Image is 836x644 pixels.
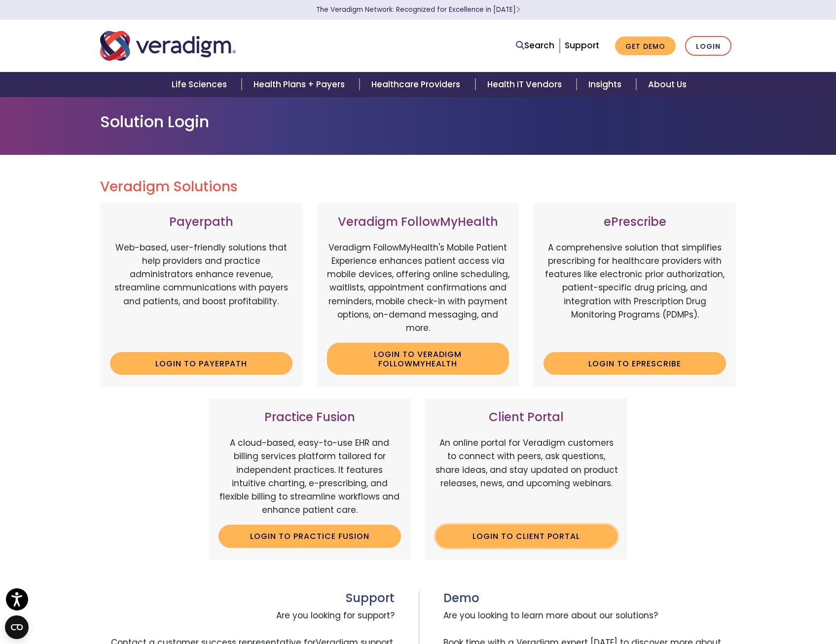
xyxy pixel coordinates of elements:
[475,72,577,97] a: Health IT Vendors
[577,72,636,97] a: Insights
[516,5,520,14] span: Learn More
[100,30,236,62] img: Veradigm logo
[436,525,618,547] a: Login to Client Portal
[443,591,736,606] h3: Demo
[685,36,731,56] a: Login
[316,5,520,14] a: The Veradigm Network: Recognized for Excellence in [DATE]Learn More
[516,39,554,52] a: Search
[327,215,509,229] h3: Veradigm FollowMyHealth
[160,72,242,97] a: Life Sciences
[544,352,726,375] a: Login to ePrescribe
[544,215,726,229] h3: ePrescribe
[327,343,509,375] a: Login to Veradigm FollowMyHealth
[436,436,618,517] p: An online portal for Veradigm customers to connect with peers, ask questions, share ideas, and st...
[327,241,509,335] p: Veradigm FollowMyHealth's Mobile Patient Experience enhances patient access via mobile devices, o...
[100,179,736,195] h2: Veradigm Solutions
[110,215,292,229] h3: Payerpath
[436,410,618,425] h3: Client Portal
[110,352,292,375] a: Login to Payerpath
[360,72,475,97] a: Healthcare Providers
[544,241,726,345] p: A comprehensive solution that simplifies prescribing for healthcare providers with features like ...
[636,72,698,97] a: About Us
[5,615,29,639] button: Open CMP widget
[218,436,401,517] p: A cloud-based, easy-to-use EHR and billing services platform tailored for independent practices. ...
[242,72,360,97] a: Health Plans + Payers
[110,241,292,345] p: Web-based, user-friendly solutions that help providers and practice administrators enhance revenu...
[218,525,401,547] a: Login to Practice Fusion
[100,112,736,131] h1: Solution Login
[565,39,599,51] a: Support
[100,591,395,606] h3: Support
[218,410,401,425] h3: Practice Fusion
[615,36,676,56] a: Get Demo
